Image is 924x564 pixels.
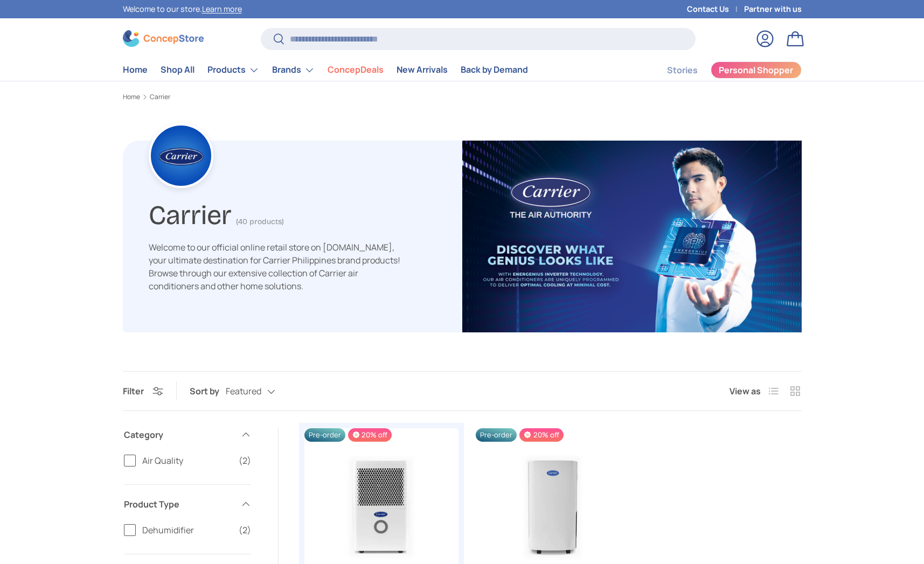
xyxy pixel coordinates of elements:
[123,30,204,47] img: ConcepStore
[124,498,234,511] span: Product Type
[123,385,144,397] span: Filter
[142,454,232,467] span: Air Quality
[142,524,232,537] span: Dehumidifier
[304,428,345,442] span: Pre-order
[226,382,297,401] button: Featured
[123,3,242,15] p: Welcome to our store.
[397,59,448,80] a: New Arrivals
[719,66,793,74] span: Personal Shopper
[123,94,140,100] a: Home
[730,385,761,398] span: View as
[149,241,402,293] p: Welcome to our official online retail store on [DOMAIN_NAME], your ultimate destination for Carri...
[201,59,266,81] summary: Products
[124,415,251,454] summary: Category
[202,4,242,14] a: Learn more
[328,59,384,80] a: ConcepDeals
[348,428,392,442] span: 20% off
[476,428,517,442] span: Pre-order
[236,217,284,226] span: (40 products)
[207,59,259,81] a: Products
[239,454,251,467] span: (2)
[149,195,232,231] h1: Carrier
[123,59,528,81] nav: Primary
[519,428,563,442] span: 20% off
[266,59,321,81] summary: Brands
[150,94,170,100] a: Carrier
[461,59,528,80] a: Back by Demand
[667,60,698,81] a: Stories
[239,524,251,537] span: (2)
[123,385,163,397] button: Filter
[711,61,802,79] a: Personal Shopper
[124,485,251,524] summary: Product Type
[226,386,261,396] span: Featured
[272,59,315,81] a: Brands
[123,92,802,102] nav: Breadcrumbs
[462,141,802,332] img: carrier-banner-image-concepstore
[641,59,802,81] nav: Secondary
[123,59,148,80] a: Home
[161,59,194,80] a: Shop All
[687,3,744,15] a: Contact Us
[190,385,226,398] label: Sort by
[744,3,802,15] a: Partner with us
[124,428,234,441] span: Category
